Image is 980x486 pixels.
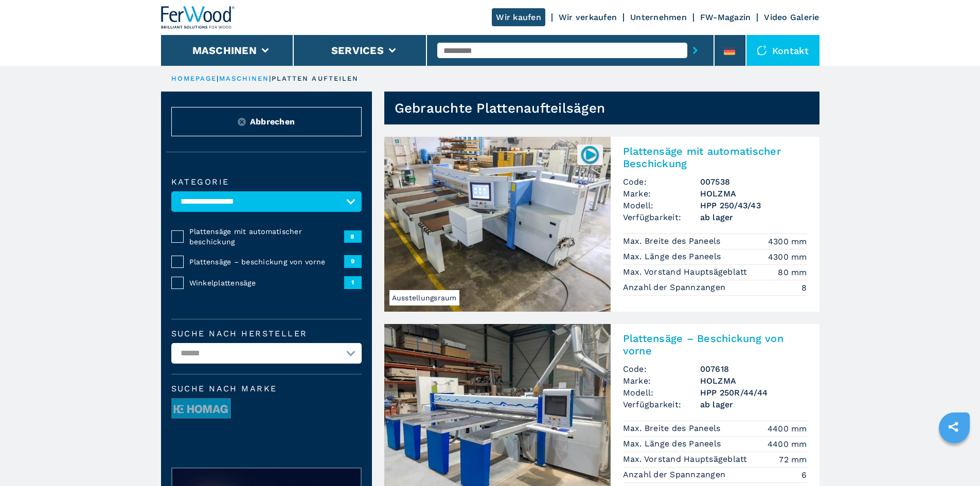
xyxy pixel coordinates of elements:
p: Max. Vorstand Hauptsägeblatt [623,454,750,465]
button: submit-button [687,39,703,62]
img: Reset [238,118,246,126]
button: Services [331,44,384,57]
p: Max. Vorstand Hauptsägeblatt [623,266,750,278]
a: FW-Magazin [700,12,751,22]
div: Kontakt [746,35,819,66]
a: HOMEPAGE [171,75,217,82]
span: Ausstellungsraum [389,290,459,305]
h3: 007618 [700,363,807,375]
h3: HOLZMA [700,188,807,200]
a: Unternehmen [630,12,687,22]
h1: Gebrauchte Plattenaufteilsägen [395,100,605,116]
span: Winkelplattensäge [189,278,344,288]
img: image [172,399,230,419]
h3: 007538 [700,176,807,188]
em: 4400 mm [768,423,807,435]
a: Plattensäge mit automatischer Beschickung HOLZMA HPP 250/43/43Ausstellungsraum007538Plattensäge m... [384,137,819,312]
button: Maschinen [192,44,257,57]
span: Code: [623,363,700,375]
span: ab lager [700,399,807,410]
span: 8 [344,230,362,243]
span: Plattensäge – beschickung von vorne [189,257,344,267]
a: sharethis [940,414,966,440]
span: 9 [344,255,362,267]
span: | [217,75,219,82]
img: Ferwood [161,6,235,29]
p: Max. Länge des Paneels [623,251,724,262]
p: Max. Breite des Paneels [623,423,723,434]
h3: HPP 250R/44/44 [700,387,807,399]
h2: Plattensäge mit automatischer Beschickung [623,145,807,170]
img: Kontakt [757,45,767,56]
span: Code: [623,176,700,188]
span: Verfügbarkeit: [623,399,700,410]
iframe: Chat [936,440,972,478]
em: 4300 mm [768,251,807,263]
img: Plattensäge mit automatischer Beschickung HOLZMA HPP 250/43/43 [384,137,611,312]
label: Suche nach Hersteller [171,330,362,338]
p: platten aufteilen [272,74,359,83]
label: Kategorie [171,178,362,186]
p: Anzahl der Spannzangen [623,282,728,293]
a: Wir kaufen [492,8,545,26]
h2: Plattensäge – Beschickung von vorne [623,332,807,357]
span: 1 [344,276,362,289]
span: Modell: [623,387,700,399]
span: | [269,75,271,82]
span: Suche nach Marke [171,385,362,393]
button: ResetAbbrechen [171,107,362,136]
em: 8 [801,282,807,294]
a: maschinen [219,75,270,82]
em: 6 [801,469,807,481]
em: 4300 mm [768,236,807,247]
em: 72 mm [779,454,807,465]
span: Modell: [623,200,700,211]
p: Max. Breite des Paneels [623,236,723,247]
a: Video Galerie [764,12,819,22]
span: Verfügbarkeit: [623,211,700,223]
span: Plattensäge mit automatischer beschickung [189,226,344,247]
p: Max. Länge des Paneels [623,438,724,449]
em: 80 mm [778,266,807,278]
img: 007538 [580,145,600,165]
a: Wir verkaufen [559,12,617,22]
span: Abbrechen [250,116,295,128]
p: Anzahl der Spannzangen [623,469,728,480]
span: Marke: [623,188,700,200]
h3: HPP 250/43/43 [700,200,807,211]
span: Marke: [623,375,700,387]
em: 4400 mm [768,438,807,450]
span: ab lager [700,211,807,223]
h3: HOLZMA [700,375,807,387]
